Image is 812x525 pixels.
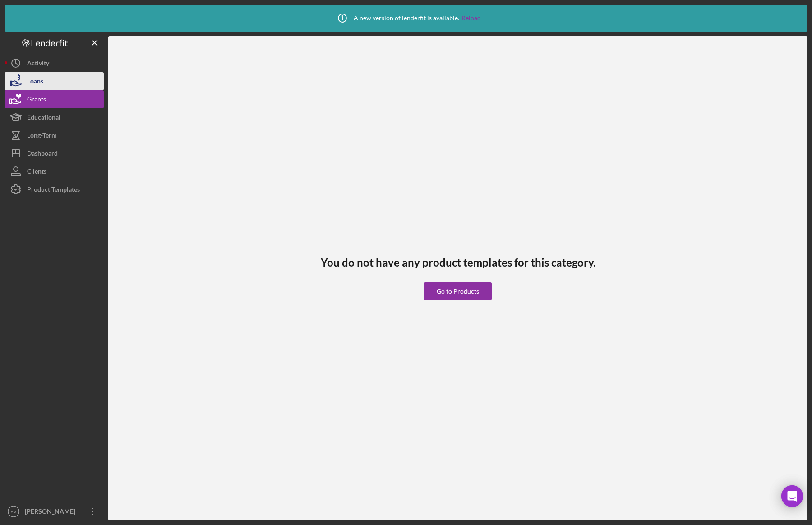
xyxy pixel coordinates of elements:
button: Grants [5,90,104,108]
button: EV[PERSON_NAME] [5,502,104,520]
a: Reload [461,14,481,22]
button: Go to Products [424,282,492,300]
div: Clients [27,162,46,183]
div: [PERSON_NAME] [23,502,81,523]
div: Loans [27,72,43,92]
h3: You do not have any product templates for this category. [321,256,595,269]
div: A new version of lenderfit is available. [331,7,481,29]
button: Activity [5,54,104,72]
button: Product Templates [5,180,104,198]
text: EV [11,509,17,514]
button: Clients [5,162,104,180]
button: Educational [5,108,104,126]
div: Grants [27,90,46,111]
button: Loans [5,72,104,90]
div: Product Templates [27,180,80,201]
div: Dashboard [27,144,58,165]
div: Long-Term [27,126,57,147]
a: Go to Products [424,269,492,300]
div: Open Intercom Messenger [781,485,803,507]
button: Dashboard [5,144,104,162]
div: Educational [27,108,60,129]
div: Activity [27,54,49,74]
div: Go to Products [437,282,479,300]
button: Long-Term [5,126,104,144]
